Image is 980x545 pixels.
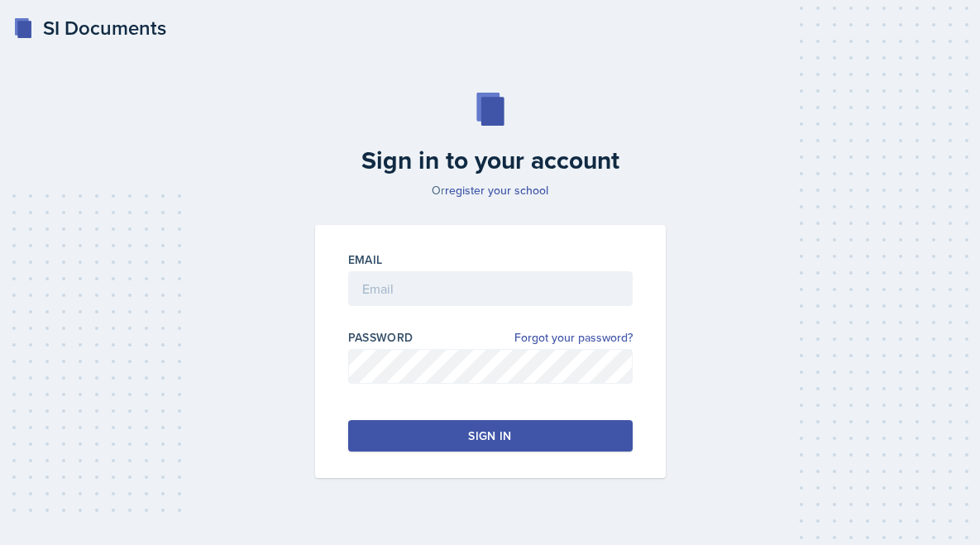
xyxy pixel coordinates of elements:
[514,329,633,347] a: Forgot your password?
[348,271,633,306] input: Email
[348,420,633,452] button: Sign in
[348,251,383,268] label: Email
[445,182,548,198] a: register your school
[305,182,676,198] p: Or
[348,329,414,346] label: Password
[305,146,676,175] h2: Sign in to your account
[13,13,166,43] a: SI Documents
[468,428,511,444] div: Sign in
